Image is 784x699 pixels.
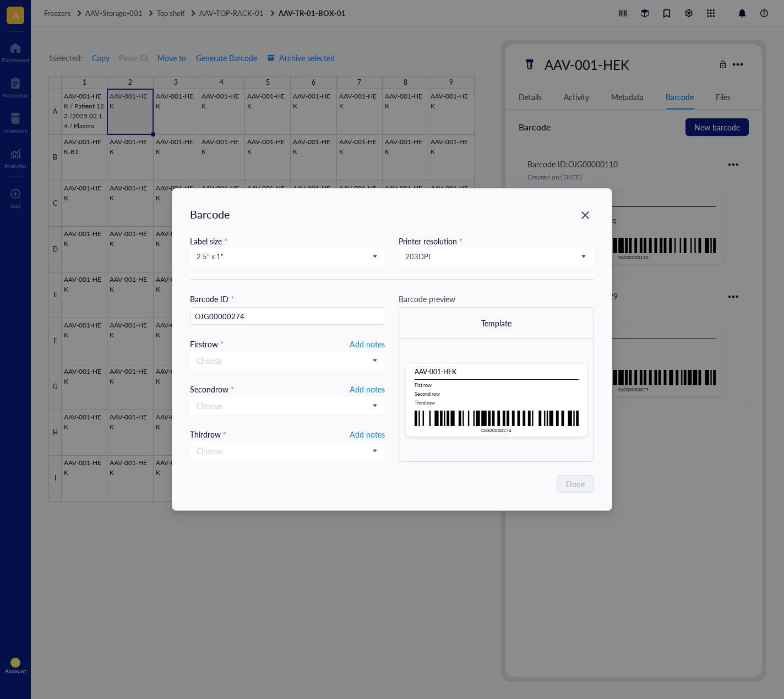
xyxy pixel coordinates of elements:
button: Add notes [349,428,385,440]
div: Third row [190,428,226,440]
button: Close [576,206,594,224]
div: Label size [190,235,385,247]
div: Barcode preview [399,293,594,305]
div: Second row [190,383,234,395]
div: Third row [415,400,579,406]
div: Fist row [415,382,579,389]
span: Add notes [350,337,385,351]
button: Add notes [349,383,385,395]
div: Template [481,317,511,329]
div: Second row [415,391,579,397]
img: r8ehMAAAAAElFTkSuQmCC [415,411,579,427]
span: Close [576,209,594,222]
div: Barcode [190,206,230,222]
div: OJG00000274 [415,427,579,434]
span: Add notes [350,383,385,396]
div: First row [190,338,224,350]
div: Printer resolution [399,235,594,247]
button: Done [557,475,594,493]
div: AAV-001-HEK [415,367,579,377]
button: Add notes [349,338,385,350]
span: 2.5” x 1” [197,252,377,261]
span: 203 DPI [405,252,585,261]
div: Barcode ID [190,293,385,305]
span: Add notes [350,428,385,441]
